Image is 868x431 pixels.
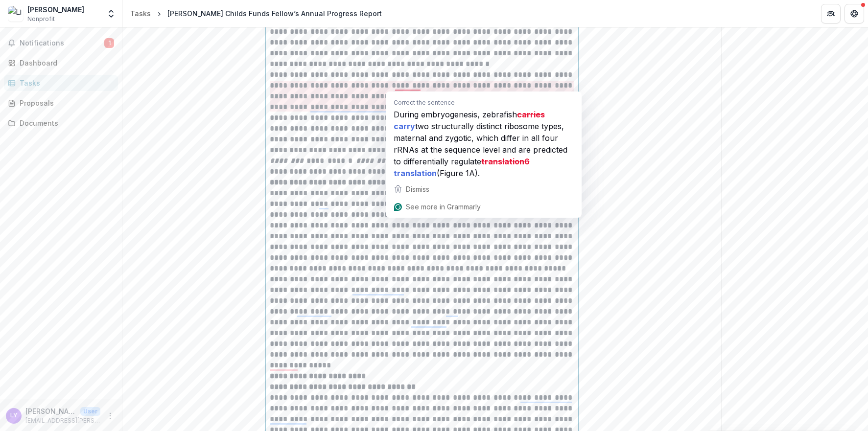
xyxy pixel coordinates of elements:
[4,95,118,111] a: Proposals
[130,8,151,19] div: Tasks
[4,75,118,91] a: Tasks
[4,55,118,71] a: Dashboard
[8,6,23,22] img: Liewei Yan
[20,39,104,47] span: Notifications
[845,4,864,23] button: Get Help
[4,115,118,131] a: Documents
[10,412,18,419] div: Liewei Yan
[25,406,76,416] p: [PERSON_NAME]
[104,410,116,422] button: More
[20,118,110,128] div: Documents
[80,407,100,416] p: User
[104,38,114,48] span: 1
[104,4,118,23] button: Open entity switcher
[4,35,118,51] button: Notifications1
[821,4,841,23] button: Partners
[20,78,110,88] div: Tasks
[27,15,55,23] span: Nonprofit
[25,416,100,425] p: [EMAIL_ADDRESS][PERSON_NAME][DOMAIN_NAME]
[126,6,386,21] nav: breadcrumb
[20,98,110,108] div: Proposals
[27,4,84,15] div: [PERSON_NAME]
[20,58,110,68] div: Dashboard
[167,8,382,19] div: [PERSON_NAME] Childs Funds Fellow’s Annual Progress Report
[126,6,155,21] a: Tasks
